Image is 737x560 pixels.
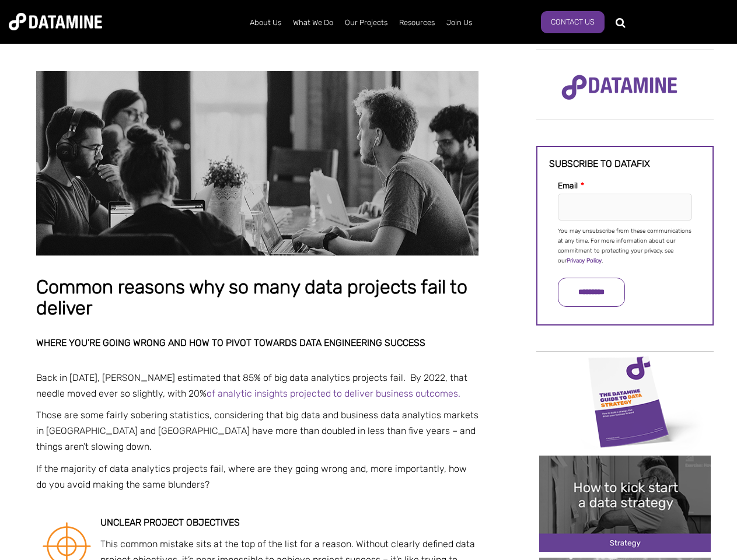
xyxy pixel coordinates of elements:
a: of analytic insights projected to deliver business outcomes. [207,388,460,399]
img: Data Strategy Cover thumbnail [539,353,711,449]
h1: Common reasons why so many data projects fail to deliver [36,277,478,318]
p: If the majority of data analytics projects fail, where are they going wrong and, more importantly... [36,461,478,492]
a: Privacy Policy [567,257,602,264]
h3: Subscribe to datafix [549,159,701,169]
img: 20241212 How to kick start a data strategy-2 [539,456,711,552]
span: Email [558,181,578,191]
p: Those are some fairly sobering statistics, considering that big data and business data analytics ... [36,407,478,455]
a: Join Us [441,8,478,38]
img: Datamine [9,13,102,30]
a: About Us [244,8,287,38]
img: Common reasons why so many data projects fail to deliver [36,71,478,256]
a: What We Do [287,8,339,38]
img: Datamine Logo No Strapline - Purple [554,67,685,108]
strong: Unclear project objectives [100,517,240,528]
a: Our Projects [339,8,393,38]
p: You may unsubscribe from these communications at any time. For more information about our commitm... [558,226,692,266]
a: Contact Us [541,11,605,33]
a: Resources [393,8,441,38]
p: Back in [DATE], [PERSON_NAME] estimated that 85% of big data analytics projects fail. By 2022, th... [36,370,478,401]
h2: Where you’re going wrong and how to pivot towards data engineering success [36,338,478,348]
